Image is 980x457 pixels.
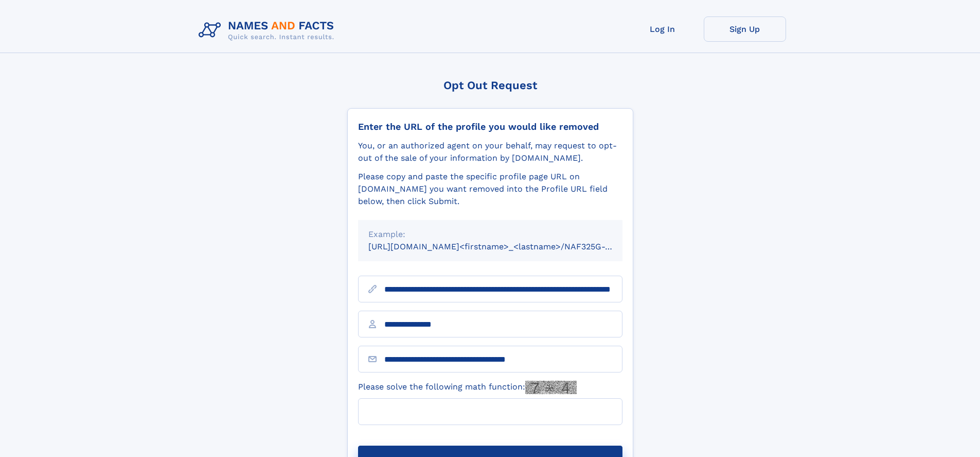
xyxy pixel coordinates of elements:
[347,79,633,92] div: Opt Out Request
[621,16,704,42] a: Log In
[704,16,786,42] a: Sign Up
[358,140,622,164] div: You, or an authorized agent on your behalf, may request to opt-out of the sale of your informatio...
[358,121,622,132] div: Enter the URL of the profile you would like removed
[368,228,612,241] div: Example:
[358,381,577,394] label: Please solve the following math function:
[368,242,642,251] small: [URL][DOMAIN_NAME]<firstname>_<lastname>/NAF325G-xxxxxxxx
[358,171,622,208] div: Please copy and paste the specific profile page URL on [DOMAIN_NAME] you want removed into the Pr...
[194,16,343,44] img: Logo Names and Facts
